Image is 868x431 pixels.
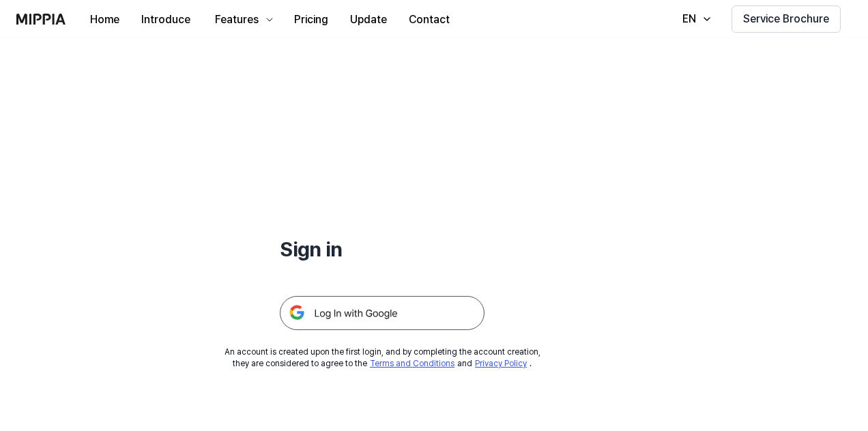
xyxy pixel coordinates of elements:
div: An account is created upon the first login, and by completing the account creation, they are cons... [225,346,540,370]
button: Service Brochure [732,5,841,33]
img: logo [16,14,66,25]
div: Features [212,12,261,28]
a: Privacy Policy [475,359,527,368]
button: Home [79,6,130,33]
button: Contact [398,6,461,33]
button: EN [669,5,721,33]
div: EN [680,11,699,27]
button: Features [201,6,283,33]
button: Update [339,6,398,33]
a: Terms and Conditions [370,359,454,368]
img: 구글 로그인 버튼 [280,296,484,330]
h1: Sign in [280,235,484,263]
button: Pricing [283,6,339,33]
a: Update [339,1,398,38]
button: Introduce [130,6,201,33]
